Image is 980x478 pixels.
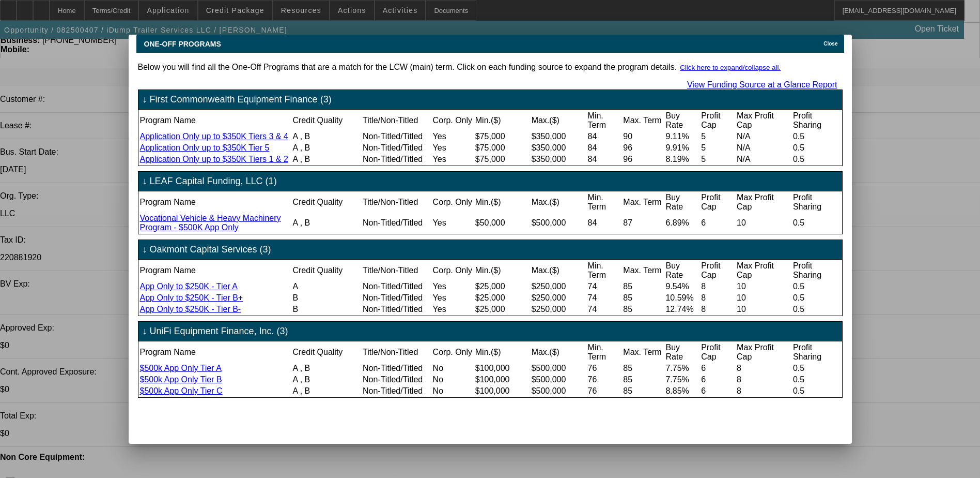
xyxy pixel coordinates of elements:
[623,281,664,292] td: 85
[292,218,298,227] span: A
[475,131,530,142] td: $75,000
[292,132,298,141] span: A
[432,363,474,374] td: No
[792,213,841,233] td: 0.5
[665,386,699,396] td: 8.85%
[362,304,431,315] td: Non-Titled/Titled
[432,342,474,362] td: Corp. Only
[139,192,291,212] td: Program Name
[292,293,298,302] span: B
[701,143,735,153] td: 5
[140,305,241,313] a: App Only to $250K - Tier B-
[531,261,586,280] td: Max.($)
[150,244,271,255] span: Oakmont Capital Services (3)
[665,192,699,212] td: Buy Rate
[300,218,302,227] span: ,
[701,131,735,142] td: 5
[531,293,586,303] td: $250,000
[687,80,837,89] a: View Funding Source at a Glance Report
[736,111,791,130] td: Max Profit Cap
[736,342,791,362] td: Max Profit Cap
[623,192,664,212] td: Max. Term
[143,326,147,337] span: ↓
[292,192,361,212] td: Credit Quality
[736,192,791,212] td: Max Profit Cap
[432,261,474,280] td: Corp. Only
[665,342,699,362] td: Buy Rate
[587,375,622,385] td: 76
[292,375,298,384] span: A
[623,342,664,362] td: Max. Term
[792,192,841,212] td: Profit Sharing
[665,293,699,303] td: 10.59%
[143,244,147,255] span: ↓
[143,176,147,187] span: ↓
[701,363,735,374] td: 6
[475,342,530,362] td: Min.($)
[305,218,310,227] span: B
[305,143,310,152] span: B
[292,155,298,163] span: A
[292,342,361,362] td: Credit Quality
[792,261,841,280] td: Profit Sharing
[432,375,474,385] td: No
[792,342,841,362] td: Profit Sharing
[140,293,243,302] a: App Only to $250K - Tier B+
[432,154,474,165] td: Yes
[292,111,361,130] td: Credit Quality
[475,281,530,292] td: $25,000
[305,386,310,395] span: B
[432,143,474,153] td: Yes
[587,213,622,233] td: 84
[140,386,223,395] a: $500k App Only Tier C
[140,282,238,291] a: App Only to $250K - Tier A
[701,154,735,165] td: 5
[139,261,291,280] td: Program Name
[140,143,270,152] a: Application Only up to $350K Tier 5
[475,261,530,280] td: Min.($)
[665,304,699,315] td: 12.74%
[305,132,310,141] span: B
[665,111,699,130] td: Buy Rate
[823,41,837,47] span: Close
[665,154,699,165] td: 8.19%
[475,111,530,130] td: Min.($)
[150,94,332,105] span: First Commonwealth Equipment Finance (3)
[736,154,791,165] td: N/A
[665,213,699,233] td: 6.89%
[587,281,622,292] td: 74
[139,342,291,362] td: Program Name
[736,143,791,153] td: N/A
[362,281,431,292] td: Non-Titled/Titled
[792,131,841,142] td: 0.5
[140,132,288,141] a: Application Only up to $350K Tiers 3 & 4
[144,40,221,48] span: ONE-OFF PROGRAMS
[736,261,791,280] td: Max Profit Cap
[150,176,277,187] span: LEAF Capital Funding, LLC (1)
[139,111,291,130] td: Program Name
[665,281,699,292] td: 9.54%
[701,304,735,315] td: 8
[140,155,288,163] a: Application Only up to $350K Tiers 1 & 2
[701,261,735,280] td: Profit Cap
[432,386,474,396] td: No
[587,261,622,280] td: Min. Term
[362,386,431,396] td: Non-Titled/Titled
[475,143,530,153] td: $75,000
[531,213,586,233] td: $500,000
[792,154,841,165] td: 0.5
[623,143,664,153] td: 96
[736,213,791,233] td: 10
[140,375,222,384] a: $500k App Only Tier B
[587,192,622,212] td: Min. Term
[300,364,302,372] span: ,
[701,281,735,292] td: 8
[665,143,699,153] td: 9.91%
[432,304,474,315] td: Yes
[362,375,431,385] td: Non-Titled/Titled
[531,375,586,385] td: $500,000
[362,213,431,233] td: Non-Titled/Titled
[665,375,699,385] td: 7.75%
[587,131,622,142] td: 84
[587,304,622,315] td: 74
